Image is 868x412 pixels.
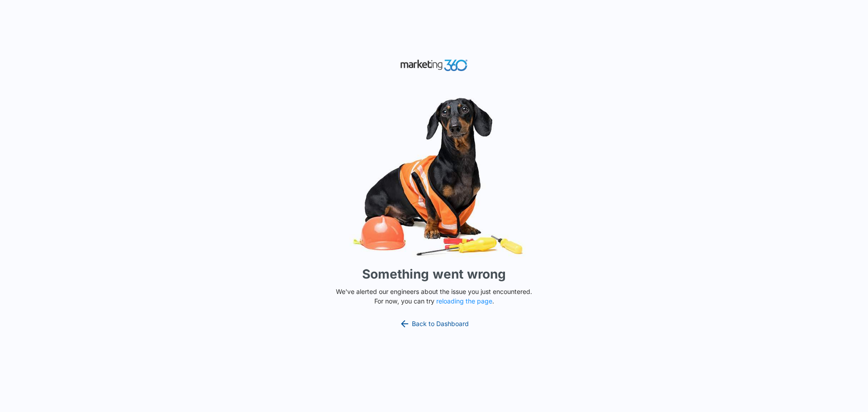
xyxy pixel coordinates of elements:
[298,92,570,261] img: Sad Dog
[436,298,492,305] button: reloading the page
[362,265,506,284] h1: Something went wrong
[332,287,536,306] p: We've alerted our engineers about the issue you just encountered. For now, you can try .
[399,318,469,329] a: Back to Dashboard
[400,57,468,73] img: Marketing 360 Logo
